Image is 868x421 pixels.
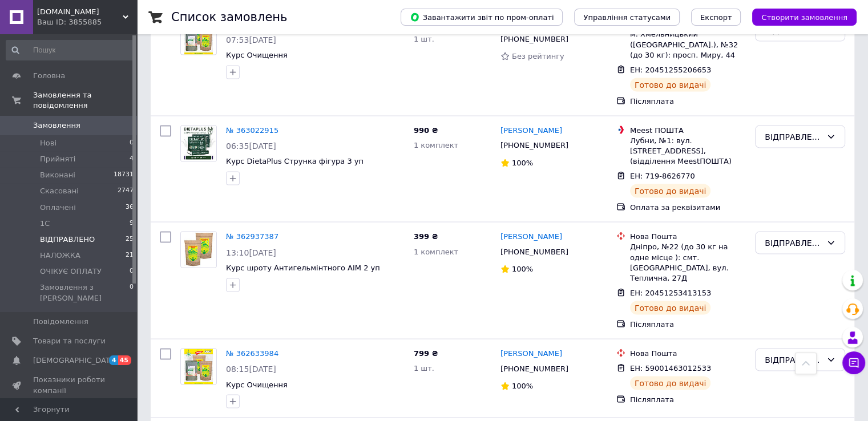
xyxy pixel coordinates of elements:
[109,355,118,365] span: 4
[40,266,102,277] span: ОЧІКУЄ ОПЛАТУ
[33,90,137,111] span: Замовлення та повідомлення
[414,364,434,373] span: 1 шт.
[500,349,562,359] a: [PERSON_NAME]
[33,71,65,81] span: Головна
[630,96,746,107] div: Післяплата
[630,172,695,180] span: ЕН: 719-8626770
[33,120,80,131] span: Замовлення
[180,126,217,162] a: Фото товару
[500,126,562,136] a: [PERSON_NAME]
[226,365,276,374] span: 08:15[DATE]
[40,154,75,164] span: Прийняті
[180,19,217,55] a: Фото товару
[40,250,80,261] span: НАЛОЖКА
[630,319,746,330] div: Післяплата
[512,159,533,167] span: 100%
[401,9,563,26] button: Завантажити звіт по пром-оплаті
[765,237,822,249] div: ВІДПРАВЛЕНО
[181,232,216,268] img: Фото товару
[130,282,134,303] span: 0
[630,364,711,373] span: ЕН: 59001463012533
[761,13,847,22] span: Створити замовлення
[226,141,276,151] span: 06:35[DATE]
[6,40,135,60] input: Пошук
[181,126,216,161] img: Фото товару
[765,354,822,366] div: ВІДПРАВЛЕНО
[630,349,746,359] div: Нова Пошта
[40,138,56,148] span: Нові
[512,382,533,390] span: 100%
[226,232,278,241] a: № 362937387
[226,126,278,135] a: № 363022915
[512,265,533,273] span: 100%
[184,19,213,55] img: Фото товару
[33,375,106,395] span: Показники роботи компанії
[37,17,137,27] div: Ваш ID: 3855885
[498,245,571,260] div: [PHONE_NUMBER]
[226,35,276,44] span: 07:53[DATE]
[414,126,438,135] span: 990 ₴
[498,138,571,153] div: [PHONE_NUMBER]
[630,377,711,390] div: Готово до видачі
[118,186,134,196] span: 2747
[630,242,746,284] div: Дніпро, №22 (до 30 кг на одне місце ): смт. [GEOGRAPHIC_DATA], вул. Теплична, 27Д
[118,355,131,365] span: 45
[226,264,380,272] a: Курс шроту Антигельмінтного АІМ 2 уп
[630,184,711,198] div: Готово до видачі
[130,154,134,164] span: 4
[512,52,564,60] span: Без рейтингу
[40,203,76,213] span: Оплачені
[630,29,746,60] div: м. Хмельницький ([GEOGRAPHIC_DATA].), №32 (до 30 кг): просп. Миру, 44
[410,12,554,22] span: Завантажити звіт по пром-оплаті
[630,66,711,74] span: ЕН: 20451255206653
[583,13,671,22] span: Управління статусами
[40,186,79,196] span: Скасовані
[630,395,746,405] div: Післяплата
[498,32,571,47] div: [PHONE_NUMBER]
[126,250,134,261] span: 21
[40,170,75,180] span: Виконані
[498,362,571,377] div: [PHONE_NUMBER]
[33,317,88,327] span: Повідомлення
[741,13,857,21] a: Створити замовлення
[842,351,865,374] button: Чат з покупцем
[752,9,857,26] button: Створити замовлення
[414,349,438,358] span: 799 ₴
[130,218,134,229] span: 9
[130,266,134,277] span: 0
[414,232,438,241] span: 399 ₴
[226,51,288,59] a: Курс Очищення
[226,157,364,165] a: Курс DietaPlus Струнка фігура 3 уп
[691,9,741,26] button: Експорт
[126,203,134,213] span: 36
[184,349,213,384] img: Фото товару
[765,131,822,143] div: ВІДПРАВЛЕНО
[226,248,276,257] span: 13:10[DATE]
[700,13,732,22] span: Експорт
[574,9,680,26] button: Управління статусами
[126,234,134,245] span: 25
[226,380,288,389] a: Курс Очищення
[630,289,711,297] span: ЕН: 20451253413153
[114,170,134,180] span: 18731
[171,10,287,24] h1: Список замовлень
[630,232,746,242] div: Нова Пошта
[37,7,123,17] span: AIM.SHOPPING
[414,141,458,149] span: 1 комплект
[630,301,711,315] div: Готово до видачі
[180,232,217,268] a: Фото товару
[226,349,278,358] a: № 362633984
[130,138,134,148] span: 0
[33,336,106,346] span: Товари та послуги
[414,35,434,43] span: 1 шт.
[630,136,746,167] div: Лубни, №1: вул. [STREET_ADDRESS], (відділення MeestПОШТА)
[630,78,711,92] div: Готово до видачі
[40,218,50,229] span: 1С
[33,355,118,366] span: [DEMOGRAPHIC_DATA]
[40,234,95,245] span: ВІДПРАВЛЕНО
[414,248,458,256] span: 1 комплект
[500,232,562,242] a: [PERSON_NAME]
